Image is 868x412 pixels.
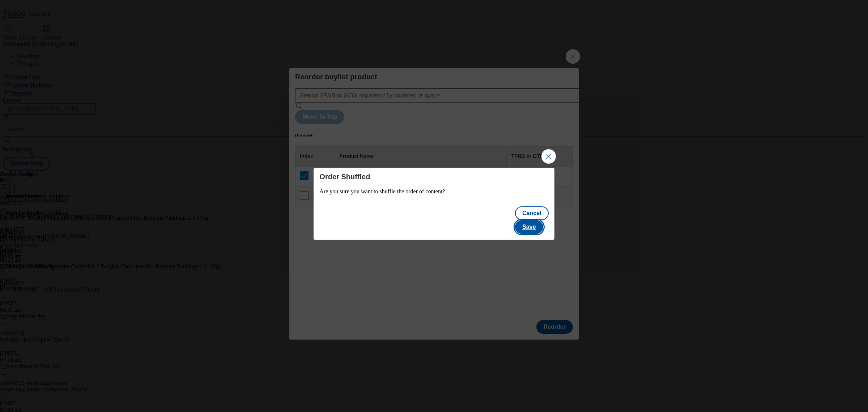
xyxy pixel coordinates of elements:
[319,172,548,181] h4: Order Shuffled
[314,168,554,240] div: Modal
[515,220,543,234] button: Save
[515,206,548,220] button: Cancel
[541,149,556,164] button: Close Modal
[319,188,548,195] p: Are you sure you want to shuffle the order of content?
